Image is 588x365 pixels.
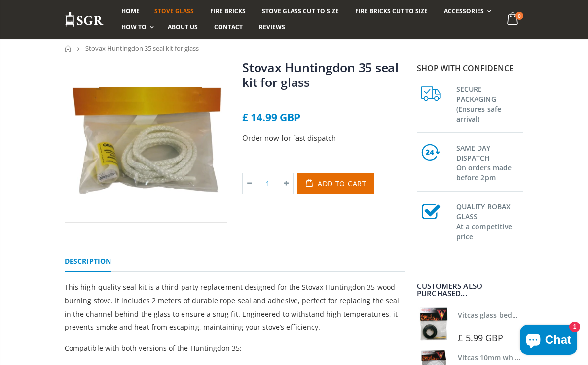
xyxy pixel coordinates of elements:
[515,12,523,20] span: 0
[458,332,503,344] span: £ 5.99 GBP
[252,19,293,35] a: Reviews
[114,19,159,35] a: How To
[262,7,338,15] span: Stove Glass Cut To Size
[242,110,300,124] span: £ 14.99 GBP
[242,59,399,90] a: Stovax Huntingdon 35 seal kit for glass
[147,3,201,19] a: Stove Glass
[242,132,405,144] p: Order now for fast dispatch
[417,62,523,74] p: Shop with confidence
[114,3,147,19] a: Home
[154,7,194,15] span: Stove Glass
[203,3,253,19] a: Fire Bricks
[444,7,484,15] span: Accessories
[456,200,523,242] h3: QUALITY ROBAX GLASS At a competitive price
[456,82,523,124] h3: SECURE PACKAGING (Ensures safe arrival)
[65,341,405,355] p: Compatible with both versions of the Huntingdon 35:
[168,23,198,31] span: About us
[121,23,147,31] span: How To
[65,45,72,52] a: Home
[160,19,205,35] a: About us
[210,7,246,15] span: Fire Bricks
[348,3,435,19] a: Fire Bricks Cut To Size
[456,141,523,183] h3: SAME DAY DISPATCH On orders made before 2pm
[437,3,496,19] a: Accessories
[207,19,250,35] a: Contact
[297,173,374,194] button: Add to Cart
[255,3,346,19] a: Stove Glass Cut To Size
[417,283,523,297] div: Customers also purchased...
[65,281,405,334] p: This high-quality seal kit is a third-party replacement designed for the Stovax Huntingdon 35 woo...
[318,179,367,188] span: Add to Cart
[214,23,243,31] span: Contact
[417,307,450,341] img: Vitcas stove glass bedding in tape
[65,11,104,28] img: Stove Glass Replacement
[259,23,285,31] span: Reviews
[85,44,199,53] span: Stovax Huntingdon 35 seal kit for glass
[65,252,111,272] a: Description
[65,60,227,222] img: Stovax_Huntingdon_35_seal_kit_for_glass_800x_crop_center.webp
[517,325,580,357] inbox-online-store-chat: Shopify online store chat
[121,7,140,15] span: Home
[503,10,523,29] a: 0
[355,7,428,15] span: Fire Bricks Cut To Size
